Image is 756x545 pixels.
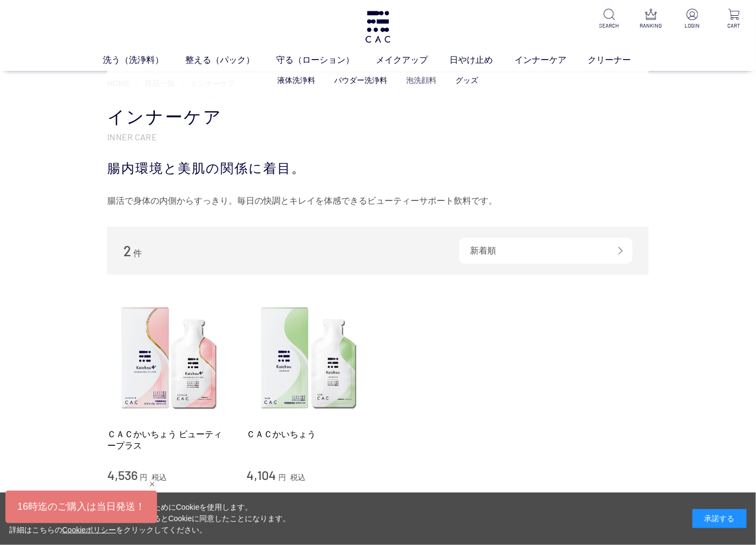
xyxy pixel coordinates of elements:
div: 新着順 [459,238,633,264]
a: クリーナー [588,54,653,67]
div: 承諾する [693,509,747,528]
span: 4,536 [107,467,138,483]
a: LOGIN [679,9,706,30]
a: 液体洗浄料 [278,76,316,85]
p: LOGIN [679,22,706,30]
span: 税込 [290,473,305,482]
p: INNER CARE [107,131,649,142]
h1: インナーケア [107,106,649,129]
a: 日やけ止め [449,54,514,67]
span: 件 [133,249,142,258]
img: logo [364,11,392,43]
p: CART [721,22,747,30]
p: RANKING [638,22,664,30]
a: インナーケア [514,54,588,67]
img: ＣＡＣかいちょう [247,296,370,420]
span: 4,104 [247,467,277,483]
span: 2 [123,242,131,259]
a: パウダー洗浄料 [335,76,388,85]
img: ＣＡＣかいちょう ビューティープラス [107,296,231,420]
span: 円 [140,473,147,482]
a: Cookieポリシー [62,525,116,534]
div: 腸内環境と美肌の関係に着目。 [107,159,649,178]
a: ＣＡＣかいちょう [247,429,370,440]
a: メイクアップ [376,54,449,67]
span: 税込 [152,473,167,482]
a: グッズ [456,76,479,85]
a: SEARCH [596,9,623,30]
a: CART [721,9,747,30]
a: 洗う（洗浄料） [103,54,185,67]
a: 整える（パック） [185,54,276,67]
a: 守る（ローション） [276,54,376,67]
a: ＣＡＣかいちょう ビューティープラス [107,429,231,452]
span: 円 [278,473,286,482]
a: RANKING [638,9,664,30]
a: 泡洗顔料 [407,76,437,85]
div: 腸活で身体の内側からすっきり。毎日の快調とキレイを体感できるビューティーサポート飲料です。 [107,192,649,210]
p: SEARCH [596,22,623,30]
